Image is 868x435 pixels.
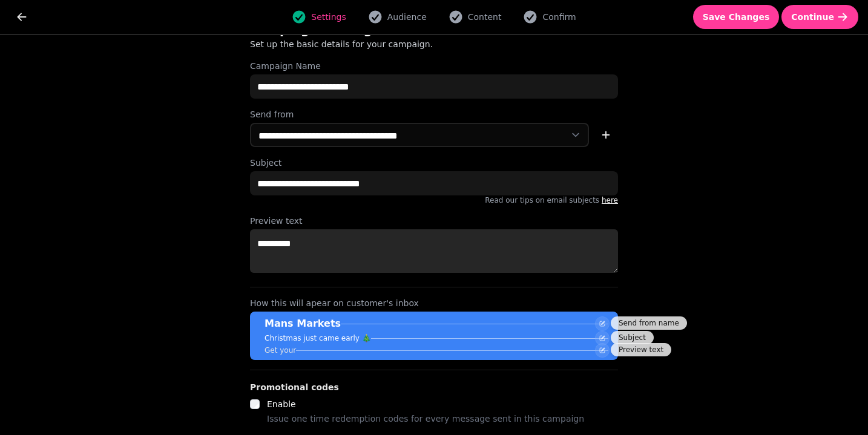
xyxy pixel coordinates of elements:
p: Set up the basic details for your campaign. [250,38,560,50]
a: here [602,196,618,204]
div: Subject [611,331,654,344]
label: Enable [267,399,296,409]
label: Campaign Name [250,60,618,72]
span: Save Changes [703,13,770,21]
label: How this will apear on customer's inbox [250,297,618,309]
p: Mans Markets [265,316,341,331]
span: Content [468,11,502,23]
p: Get your [265,345,296,355]
button: Continue [781,5,858,29]
legend: Promotional codes [250,380,339,394]
div: Preview text [611,343,671,356]
button: go back [10,5,34,29]
p: Read our tips on email subjects [250,195,618,205]
span: Audience [387,11,427,23]
label: Preview text [250,215,618,227]
button: Save Changes [693,5,780,29]
span: Continue [791,13,834,21]
span: Settings [311,11,346,23]
span: Confirm [542,11,576,23]
p: Issue one time redemption codes for every message sent in this campaign [267,411,584,426]
label: Send from [250,108,618,120]
div: Send from name [611,316,687,330]
p: Christmas just came early 🎄 [265,333,371,343]
label: Subject [250,157,618,169]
